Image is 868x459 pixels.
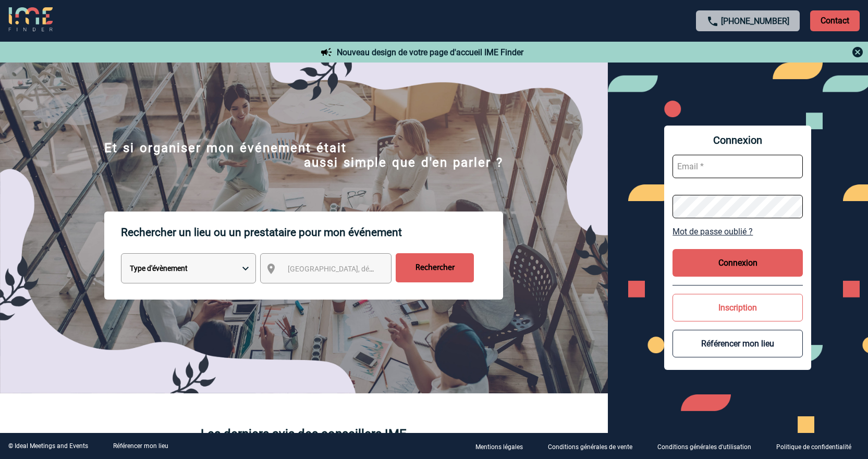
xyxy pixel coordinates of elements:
[721,16,789,26] a: [PHONE_NUMBER]
[673,249,803,277] button: Connexion
[540,441,649,451] a: Conditions générales de vente
[673,330,803,357] button: Référencer mon lieu
[396,253,474,282] input: Rechercher
[768,441,868,451] a: Politique de confidentialité
[673,294,803,321] button: Inscription
[673,134,803,146] span: Connexion
[657,443,751,451] p: Conditions générales d'utilisation
[673,227,803,237] a: Mot de passe oublié ?
[113,442,168,450] a: Référencer mon lieu
[548,443,632,451] p: Conditions générales de vente
[475,443,523,451] p: Mentions légales
[8,442,88,450] div: © Ideal Meetings and Events
[810,10,860,31] p: Contact
[649,441,768,451] a: Conditions générales d'utilisation
[467,441,540,451] a: Mentions légales
[121,212,503,253] p: Rechercher un lieu ou un prestataire pour mon événement
[706,15,719,28] img: call-24-px.png
[776,443,851,451] p: Politique de confidentialité
[673,155,803,178] input: Email *
[288,265,433,273] span: [GEOGRAPHIC_DATA], département, région...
